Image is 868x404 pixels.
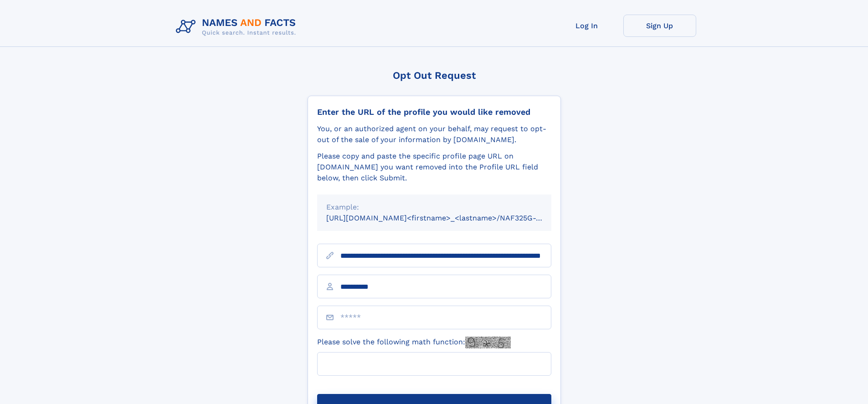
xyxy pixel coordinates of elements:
div: Enter the URL of the profile you would like removed [317,107,551,117]
small: [URL][DOMAIN_NAME]<firstname>_<lastname>/NAF325G-xxxxxxxx [326,214,569,222]
a: Sign Up [623,15,696,37]
div: You, or an authorized agent on your behalf, may request to opt-out of the sale of your informatio... [317,123,551,145]
div: Opt Out Request [308,70,561,81]
a: Log In [550,15,623,37]
div: Example: [326,202,542,213]
div: Please copy and paste the specific profile page URL on [DOMAIN_NAME] you want removed into the Pr... [317,151,551,184]
label: Please solve the following math function: [317,337,511,348]
img: Logo Names and Facts [172,15,303,39]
